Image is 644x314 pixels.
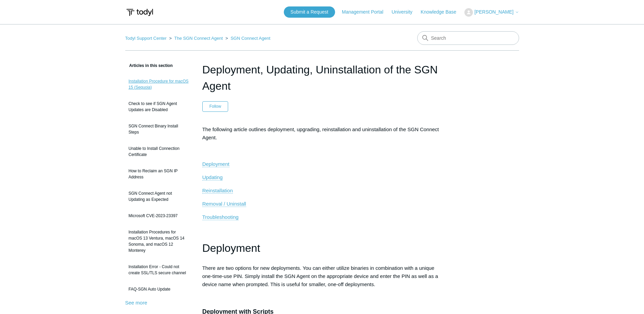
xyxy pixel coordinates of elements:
a: Installation Procedures for macOS 13 Ventura, macOS 14 Sonoma, and macOS 12 Monterey [125,226,192,257]
a: Removal / Uninstall [202,201,246,207]
img: Todyl Support Center Help Center home page [125,6,154,19]
span: [PERSON_NAME] [474,9,513,15]
h1: Deployment, Updating, Uninstallation of the SGN Agent [202,62,442,94]
span: Deployment [202,161,229,167]
a: Management Portal [342,8,390,16]
a: Reinstallation [202,188,233,194]
button: [PERSON_NAME] [464,8,519,17]
li: SGN Connect Agent [224,36,270,41]
span: Removal / Uninstall [202,201,246,207]
a: SGN Connect Agent [231,36,270,41]
input: Search [417,31,519,45]
span: Reinstallation [202,188,233,193]
a: University [391,8,419,16]
a: Updating [202,174,223,180]
a: FAQ-SGN Auto Update [125,283,192,296]
a: Knowledge Base [421,8,463,16]
span: Articles in this section [125,63,173,68]
a: See more [125,300,147,306]
span: There are two options for new deployments. You can either utilize binaries in combination with a ... [202,265,438,287]
a: Troubleshooting [202,214,239,220]
a: How to Reclaim an SGN IP Address [125,164,192,184]
span: Deployment [202,242,260,254]
span: Troubleshooting [202,214,239,220]
li: Todyl Support Center [125,36,168,41]
a: Installation Procedure for macOS 15 (Sequoia) [125,75,192,94]
a: Check to see if SGN Agent Updates are Disabled [125,97,192,116]
a: SGN Connect Agent not Updating as Expected [125,187,192,206]
a: Submit a Request [284,6,335,18]
span: The following article outlines deployment, upgrading, reinstallation and uninstallation of the SG... [202,126,439,140]
a: SGN Connect Binary Install Steps [125,120,192,139]
a: Microsoft CVE-2023-23397 [125,209,192,222]
a: Unable to Install Connection Certificate [125,142,192,161]
button: Follow Article [202,101,228,111]
a: Installation Error - Could not create SSL/TLS secure channel [125,260,192,279]
a: Deployment [202,161,229,167]
a: The SGN Connect Agent [174,36,223,41]
li: The SGN Connect Agent [168,36,224,41]
a: Todyl Support Center [125,36,167,41]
